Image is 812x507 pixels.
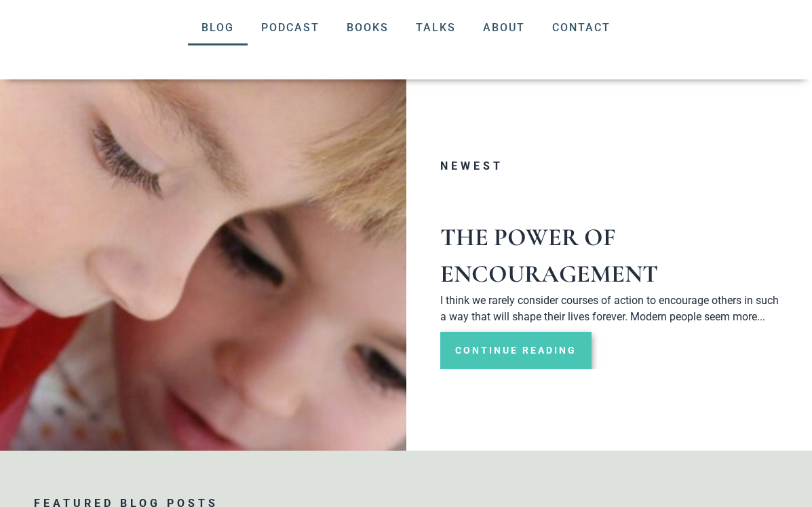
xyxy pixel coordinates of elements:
[402,10,469,45] a: Talks
[469,10,539,45] a: About
[440,223,658,288] a: The Power of Encouragement
[539,10,624,45] a: Contact
[188,10,248,45] a: Blog
[440,293,786,325] p: I think we rarely consider courses of action to encourage others in such a way that will shape th...
[248,10,333,45] a: Podcast
[440,161,786,172] h3: Newest
[333,10,402,45] a: Books
[440,332,592,369] a: Read more about The Power of Encouragement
